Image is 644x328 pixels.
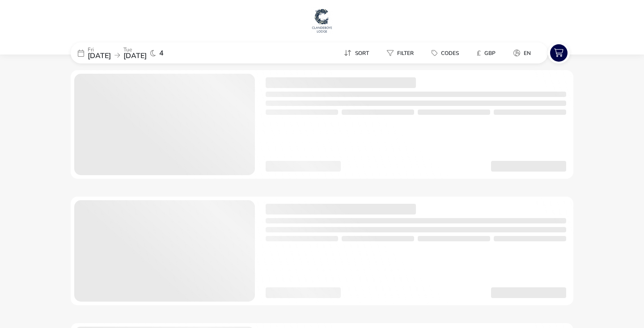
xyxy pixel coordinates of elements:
img: Main Website [311,7,333,34]
span: [DATE] [123,51,147,61]
button: Sort [337,46,376,59]
i: £ [477,49,481,58]
naf-pibe-menu-bar-item: £GBP [470,46,506,59]
span: [DATE] [88,51,111,61]
span: 4 [159,50,164,57]
p: Fri [88,47,111,52]
naf-pibe-menu-bar-item: Sort [337,46,380,59]
button: en [506,46,538,59]
button: £GBP [470,46,503,59]
span: en [524,50,531,57]
naf-pibe-menu-bar-item: en [506,46,542,59]
span: GBP [484,50,496,57]
button: Filter [380,46,421,59]
button: Codes [424,46,466,59]
span: Codes [441,50,459,57]
p: Tue [123,47,147,52]
naf-pibe-menu-bar-item: Filter [380,46,424,59]
span: Filter [397,50,414,57]
naf-pibe-menu-bar-item: Codes [424,46,470,59]
div: Fri[DATE]Tue[DATE]4 [71,42,205,63]
span: Sort [355,50,369,57]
